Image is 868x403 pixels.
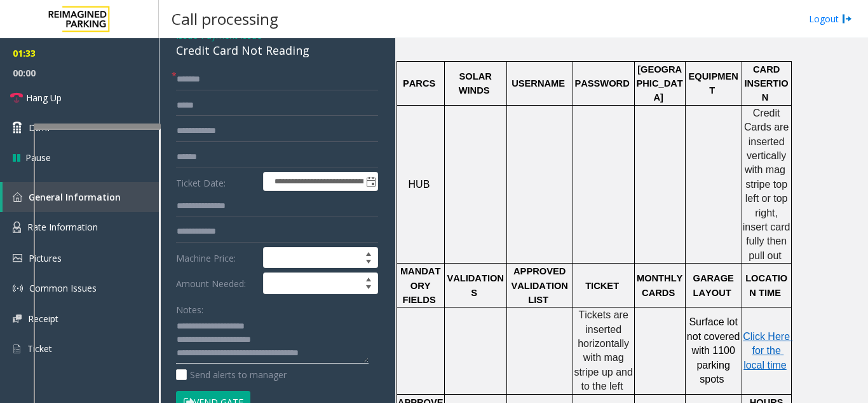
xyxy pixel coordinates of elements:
[29,191,121,203] span: General Information
[693,273,736,297] span: GARAGE LAYOUT
[637,273,686,297] span: MONTHLY CARDS
[403,78,435,88] span: PARCS
[745,273,787,297] span: LOCATION TIME
[173,247,260,269] label: Machine Price:
[743,332,792,371] a: Click Here for the local time
[29,252,62,264] span: Pictures
[809,12,852,25] a: Logout
[360,248,377,258] span: Increase value
[574,78,629,88] span: PASSWORD
[13,254,22,262] img: 'icon'
[687,316,743,385] span: Surface lot not covered with 1100 parking spots
[400,266,441,305] span: MANDATORY FIELDS
[176,368,287,381] label: Send alerts to manager
[28,313,58,325] span: Receipt
[13,315,22,323] img: 'icon'
[360,283,377,293] span: Decrease value
[585,281,619,291] span: TICKET
[743,331,792,371] span: Click Here for the local time
[689,71,738,95] span: EQUIPMENT
[409,179,430,190] span: HUB
[29,121,50,134] span: Dtmf
[13,222,21,233] img: 'icon'
[27,221,98,233] span: Rate Information
[744,108,792,176] span: Credit Cards are inserted vertically with mag
[745,64,789,103] span: CARD INSERTION
[363,173,377,190] span: Toggle popup
[512,78,565,88] span: USERNAME
[198,29,262,41] span: -
[574,309,635,392] span: Tickets are inserted horizontally with mag stripe up and to the left
[459,71,494,95] span: SOLAR WINDS
[360,258,377,268] span: Decrease value
[173,172,260,191] label: Ticket Date:
[842,12,852,25] img: logout
[13,192,22,202] img: 'icon'
[3,182,159,212] a: General Information
[743,179,793,261] span: stripe top left or top right, insert card fully then pull out
[360,273,377,283] span: Increase value
[176,42,378,59] div: Credit Card Not Reading
[176,299,203,316] label: Notes:
[637,64,683,103] span: [GEOGRAPHIC_DATA]
[165,3,285,34] h3: Call processing
[511,266,571,305] span: APPROVED VALIDATION LIST
[25,151,51,164] span: Pause
[27,343,52,355] span: Ticket
[13,283,23,293] img: 'icon'
[13,343,21,355] img: 'icon'
[173,272,260,294] label: Amount Needed:
[29,282,97,294] span: Common Issues
[26,91,62,104] span: Hang Up
[447,273,504,297] span: VALIDATIONS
